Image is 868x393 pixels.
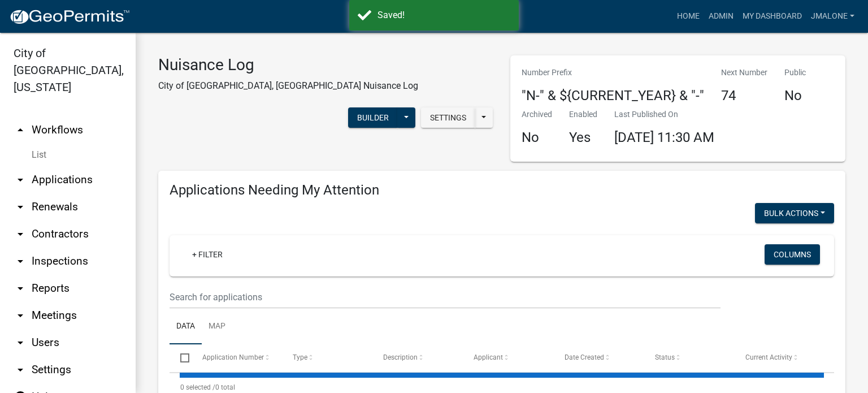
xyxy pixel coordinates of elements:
h4: No [784,88,806,104]
span: [DATE] 11:30 AM [614,129,714,145]
p: Archived [522,109,552,120]
i: arrow_drop_down [14,309,27,322]
span: Type [293,353,307,361]
i: arrow_drop_up [14,123,27,137]
i: arrow_drop_down [14,173,27,187]
input: Search for applications [170,286,721,309]
a: JMalone [806,6,859,27]
a: Map [202,309,232,345]
button: Bulk Actions [755,203,834,223]
datatable-header-cell: Select [170,344,191,372]
button: Builder [348,107,398,128]
span: Applicant [474,353,503,361]
p: Next Number [721,67,767,79]
a: Data [170,309,202,345]
a: My Dashboard [738,6,806,27]
i: arrow_drop_down [14,282,27,295]
h4: 74 [721,88,767,104]
i: arrow_drop_down [14,200,27,214]
datatable-header-cell: Current Activity [735,344,825,372]
i: arrow_drop_down [14,254,27,268]
span: Application Number [202,353,264,361]
h4: Yes [569,129,597,146]
a: + Filter [183,244,232,265]
datatable-header-cell: Date Created [553,344,644,372]
button: Settings [421,107,475,128]
p: Last Published On [614,109,714,120]
datatable-header-cell: Application Number [191,344,281,372]
a: Admin [704,6,738,27]
p: Public [784,67,806,79]
datatable-header-cell: Type [282,344,372,372]
p: Number Prefix [522,67,704,79]
datatable-header-cell: Status [644,344,735,372]
datatable-header-cell: Description [372,344,463,372]
p: City of [GEOGRAPHIC_DATA], [GEOGRAPHIC_DATA] Nuisance Log [158,79,418,93]
div: Saved! [377,8,510,22]
span: Current Activity [745,353,792,361]
i: arrow_drop_down [14,336,27,349]
i: arrow_drop_down [14,227,27,241]
h4: No [522,129,552,146]
span: Date Created [565,353,604,361]
button: Columns [765,244,820,265]
datatable-header-cell: Applicant [463,344,553,372]
p: Enabled [569,109,597,120]
span: Description [383,353,418,361]
h4: "N-" & ${CURRENT_YEAR} & "-" [522,88,704,104]
span: 0 selected / [180,383,215,391]
i: arrow_drop_down [14,363,27,377]
a: Home [672,6,704,27]
span: Status [655,353,675,361]
h3: Nuisance Log [158,55,418,75]
h4: Applications Needing My Attention [170,182,834,198]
